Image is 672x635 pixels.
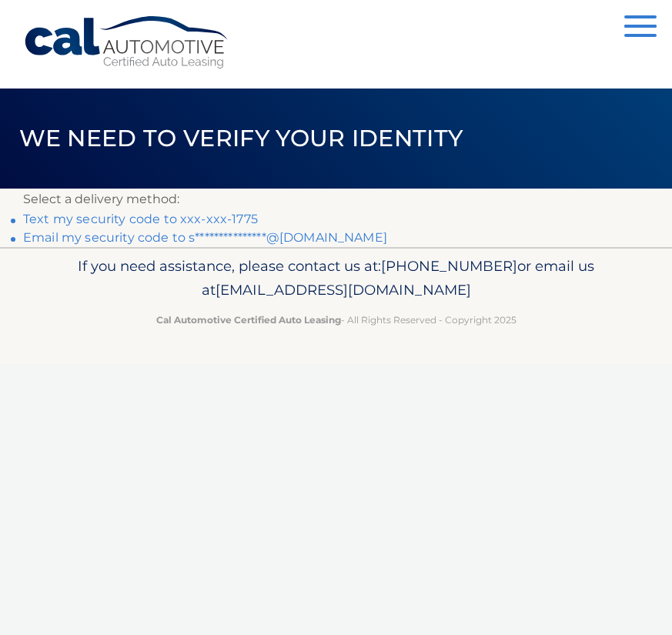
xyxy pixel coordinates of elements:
[156,314,341,326] strong: Cal Automotive Certified Auto Leasing
[216,281,471,299] span: [EMAIL_ADDRESS][DOMAIN_NAME]
[23,212,258,226] a: Text my security code to xxx-xxx-1775
[23,312,649,328] p: - All Rights Reserved - Copyright 2025
[381,257,517,275] span: [PHONE_NUMBER]
[624,15,657,41] button: Menu
[23,15,231,70] a: Cal Automotive
[23,189,649,210] p: Select a delivery method:
[19,124,463,152] span: We need to verify your identity
[23,254,649,303] p: If you need assistance, please contact us at: or email us at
